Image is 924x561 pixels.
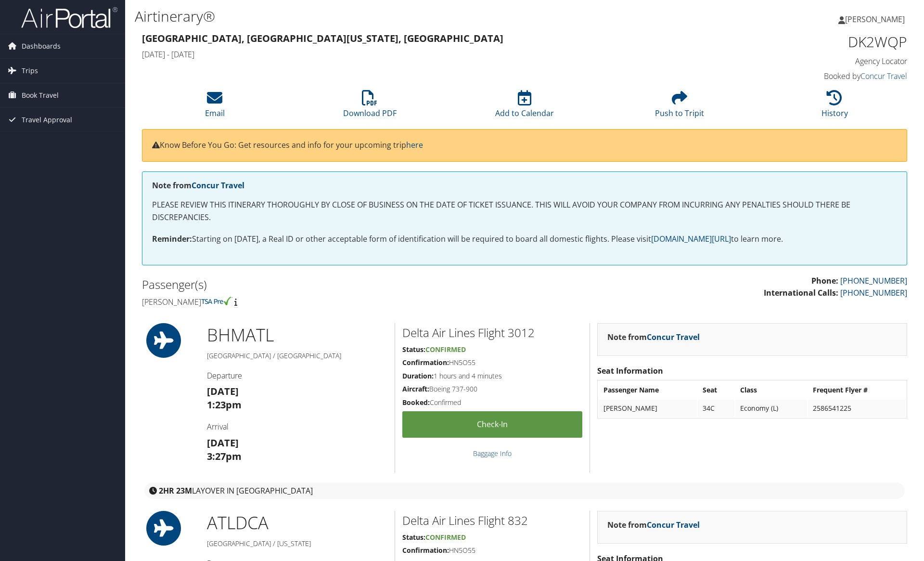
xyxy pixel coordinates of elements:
[142,32,503,45] strong: [GEOGRAPHIC_DATA], [GEOGRAPHIC_DATA] [US_STATE], [GEOGRAPHIC_DATA]
[402,546,582,555] h5: HN5O55
[402,384,429,393] strong: Aircraft:
[207,323,387,347] h1: BHM ATL
[727,56,907,66] h4: Agency Locator
[201,297,232,305] img: tsa-precheck.png
[811,275,838,286] strong: Phone:
[21,6,117,29] img: airportal-logo.png
[207,398,242,411] strong: 1:23pm
[727,32,907,52] h1: DK2WQP
[607,332,700,342] strong: Note from
[402,546,449,555] strong: Confirmation:
[402,358,582,367] h5: HN5O55
[192,180,244,191] a: Concur Travel
[402,358,449,367] strong: Confirmation:
[152,199,897,223] p: PLEASE REVIEW THIS ITINERARY THOROUGHLY BY CLOSE OF BUSINESS ON THE DATE OF TICKET ISSUANCE. THIS...
[402,398,582,407] h5: Confirmed
[655,95,704,118] a: Push to Tripit
[207,450,242,463] strong: 3:27pm
[152,180,244,191] strong: Note from
[402,411,582,438] a: Check-in
[402,533,425,542] strong: Status:
[764,287,838,298] strong: International Calls:
[22,59,38,83] span: Trips
[735,400,808,417] td: Economy (L)
[698,381,734,399] th: Seat
[647,332,700,342] a: Concur Travel
[495,95,554,118] a: Add to Calendar
[597,365,663,376] strong: Seat Information
[838,5,914,34] a: [PERSON_NAME]
[607,520,700,530] strong: Note from
[207,351,387,361] h5: [GEOGRAPHIC_DATA] / [GEOGRAPHIC_DATA]
[402,371,582,381] h5: 1 hours and 4 minutes
[152,139,897,152] p: Know Before You Go: Get resources and info for your upcoming trip
[22,83,59,107] span: Book Travel
[473,449,512,458] a: Baggage Info
[599,381,697,399] th: Passenger Name
[860,71,907,81] a: Concur Travel
[406,140,423,150] a: here
[651,234,731,244] a: [DOMAIN_NAME][URL]
[152,234,192,244] strong: Reminder:
[808,381,906,399] th: Frequent Flyer #
[159,485,192,496] strong: 2HR 23M
[205,95,225,118] a: Email
[207,370,387,381] h4: Departure
[207,436,239,449] strong: [DATE]
[22,108,72,132] span: Travel Approval
[647,520,700,530] a: Concur Travel
[135,6,654,26] h1: Airtinerary®
[727,71,907,81] h4: Booked by
[402,371,434,380] strong: Duration:
[402,384,582,394] h5: Boeing 737-900
[821,95,848,118] a: History
[22,34,61,58] span: Dashboards
[840,287,907,298] a: [PHONE_NUMBER]
[698,400,734,417] td: 34C
[425,345,466,354] span: Confirmed
[425,533,466,542] span: Confirmed
[402,345,425,354] strong: Status:
[142,297,517,307] h4: [PERSON_NAME]
[207,511,387,535] h1: ATL DCA
[152,233,897,246] p: Starting on [DATE], a Real ID or other acceptable form of identification will be required to boar...
[599,400,697,417] td: [PERSON_NAME]
[808,400,906,417] td: 2586541225
[142,49,712,60] h4: [DATE] - [DATE]
[343,95,397,118] a: Download PDF
[402,325,582,341] h2: Delta Air Lines Flight 3012
[845,14,905,25] span: [PERSON_NAME]
[207,385,239,398] strong: [DATE]
[840,275,907,286] a: [PHONE_NUMBER]
[735,381,808,399] th: Class
[207,539,387,548] h5: [GEOGRAPHIC_DATA] / [US_STATE]
[142,276,517,293] h2: Passenger(s)
[402,512,582,529] h2: Delta Air Lines Flight 832
[144,483,905,499] div: layover in [GEOGRAPHIC_DATA]
[207,421,387,432] h4: Arrival
[402,398,430,407] strong: Booked:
